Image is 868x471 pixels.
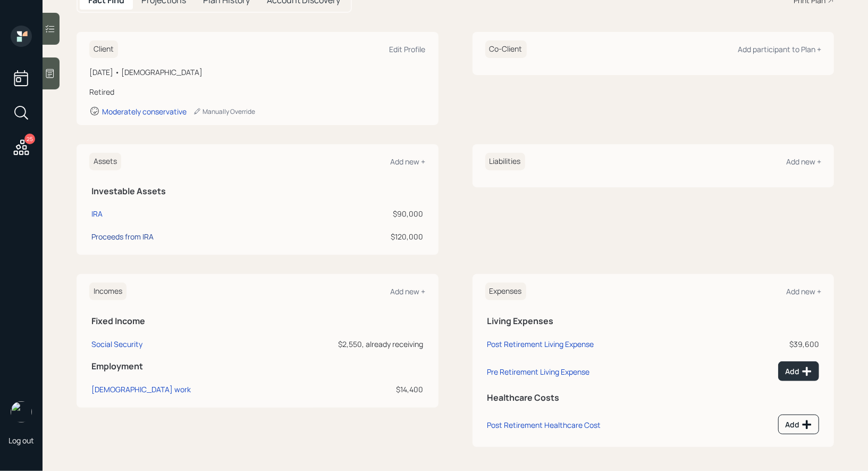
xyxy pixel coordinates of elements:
[193,107,255,116] div: Manually Override
[9,435,34,445] div: Log out
[487,367,590,377] div: Pre Retirement Living Expense
[102,106,187,117] div: Moderately conservative
[487,393,820,403] h5: Healthcare Costs
[390,44,426,54] div: Edit Profile
[89,67,426,78] div: [DATE] • [DEMOGRAPHIC_DATA]
[272,384,424,395] div: $14,400
[91,339,142,349] div: Social Security
[786,286,821,296] div: Add new +
[91,361,424,371] h5: Employment
[786,156,821,167] div: Add new +
[487,339,594,349] div: Post Retirement Living Expense
[91,231,154,242] div: Proceeds from IRA
[730,338,819,350] div: $39,600
[91,316,424,326] h5: Fixed Income
[89,86,426,97] div: Retired
[785,366,812,377] div: Add
[272,338,424,350] div: $2,550, already receiving
[391,156,426,167] div: Add new +
[91,208,103,219] div: IRA
[89,153,121,170] h6: Assets
[487,316,820,326] h5: Living Expenses
[487,420,601,430] div: Post Retirement Healthcare Cost
[485,40,527,58] h6: Co-Client
[485,283,526,300] h6: Expenses
[91,384,191,394] div: [DEMOGRAPHIC_DATA] work
[485,153,525,170] h6: Liabilities
[391,286,426,296] div: Add new +
[24,134,35,144] div: 25
[91,186,424,196] h5: Investable Assets
[308,231,424,242] div: $120,000
[738,44,821,54] div: Add participant to Plan +
[89,40,118,58] h6: Client
[308,208,424,219] div: $90,000
[89,283,127,300] h6: Incomes
[785,419,812,430] div: Add
[11,401,32,423] img: treva-nostdahl-headshot.png
[778,415,819,434] button: Add
[778,361,819,381] button: Add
